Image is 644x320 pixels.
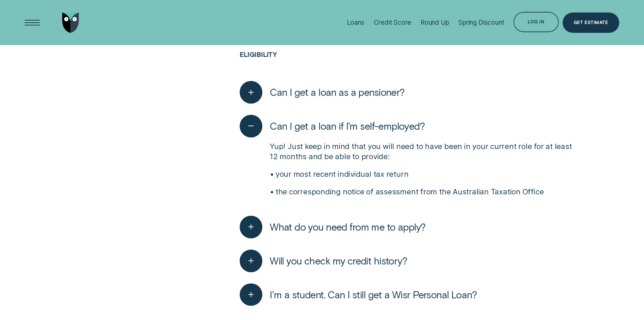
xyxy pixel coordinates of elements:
div: Credit Score [374,19,411,26]
h3: Eligibility [240,50,576,75]
span: I'm a student. Can I still get a Wisr Personal Loan? [270,289,477,301]
img: Wisr [62,13,79,33]
div: Loans [347,19,364,26]
button: Will you check my credit history? [240,250,407,272]
button: What do you need from me to apply? [240,216,425,238]
span: Can I get a loan if I’m self-employed? [270,120,425,132]
p: your most recent individual tax return [276,169,576,179]
p: Yup! Just keep in mind that you will need to have been in your current role for at least 12 month... [270,141,576,162]
div: Round Up [421,19,449,26]
button: Log in [514,12,558,32]
span: Will you check my credit history? [270,255,407,267]
button: Can I get a loan if I’m self-employed? [240,115,425,137]
button: Open Menu [22,13,43,33]
button: I'm a student. Can I still get a Wisr Personal Loan? [240,283,477,306]
button: Can I get a loan as a pensioner? [240,81,404,104]
span: What do you need from me to apply? [270,221,425,233]
a: Get Estimate [563,13,619,33]
p: the corresponding notice of assessment from the Australian Taxation Office [276,187,576,197]
div: Spring Discount [458,19,504,26]
span: Can I get a loan as a pensioner? [270,86,405,98]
